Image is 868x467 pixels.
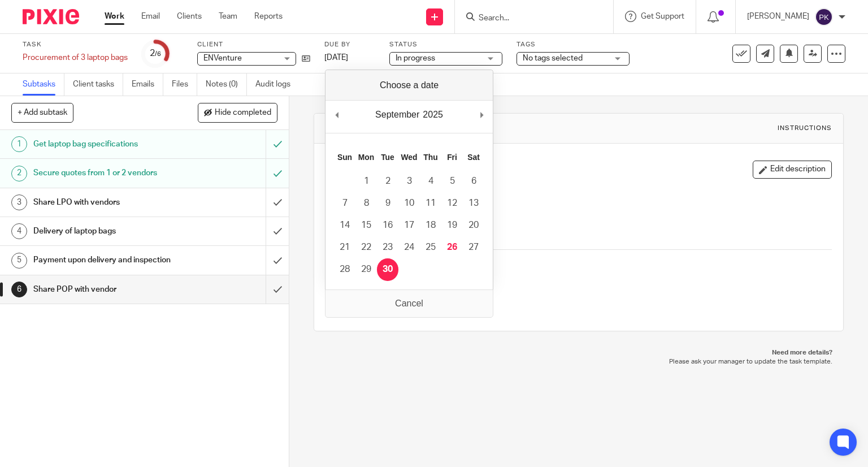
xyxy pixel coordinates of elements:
a: Notes (0) [206,73,247,96]
abbr: Tuesday [381,153,394,162]
div: 2 [11,166,27,181]
div: 2 [150,47,161,60]
button: Previous Month [331,106,342,123]
h1: Share POP with vendor [33,281,181,298]
button: 25 [420,236,441,258]
button: 3 [398,170,420,192]
button: 13 [463,192,484,214]
abbr: Wednesday [401,153,417,162]
a: Files [172,73,197,96]
button: 22 [355,236,377,258]
p: Please ask your manager to update the task template. [325,357,833,366]
span: In progress [396,54,435,62]
div: 4 [11,223,27,239]
label: Client [197,40,310,49]
a: Audit logs [255,73,299,96]
p: [PERSON_NAME] [747,11,809,22]
span: Get Support [641,12,684,20]
h1: Payment upon delivery and inspection [33,252,181,269]
button: 27 [463,236,484,258]
h1: Secure quotes from 1 or 2 vendors [33,165,181,181]
button: 21 [334,236,355,258]
button: 16 [377,214,398,236]
div: Instructions [778,124,832,133]
button: 15 [355,214,377,236]
button: 19 [441,214,463,236]
div: 2025 [421,106,445,123]
button: 8 [355,192,377,214]
button: 20 [463,214,484,236]
h1: Get laptop bag specifications [33,136,181,153]
div: September [374,106,421,123]
label: Due by [324,40,375,49]
label: Tags [517,40,630,49]
h1: Share LPO with vendors [33,194,181,211]
div: Procurement of 3 laptop bags [23,52,128,63]
button: + Add subtask [11,103,73,122]
button: 2 [377,170,398,192]
div: 1 [11,136,27,152]
span: ENVenture [203,54,242,62]
label: Task [23,40,128,49]
button: 10 [398,192,420,214]
abbr: Monday [358,153,374,162]
img: Pixie [23,9,79,24]
span: Hide completed [215,109,271,118]
span: No tags selected [523,54,583,62]
button: 12 [441,192,463,214]
abbr: Friday [447,153,457,162]
a: Work [105,11,124,22]
div: 5 [11,253,27,269]
abbr: Sunday [337,153,352,162]
button: 30 [377,258,398,280]
button: Hide completed [198,103,277,122]
span: [DATE] [324,54,348,62]
button: 28 [334,258,355,280]
button: 24 [398,236,420,258]
button: 18 [420,214,441,236]
button: 9 [377,192,398,214]
button: 29 [355,258,377,280]
div: 6 [11,282,27,297]
button: 5 [441,170,463,192]
button: 1 [355,170,377,192]
h1: Delivery of laptop bags [33,223,181,240]
button: Attach new file [325,288,390,314]
button: 7 [334,192,355,214]
p: Need more details? [325,348,833,357]
abbr: Thursday [423,153,437,162]
button: 26 [441,236,463,258]
a: Clients [177,11,202,22]
abbr: Saturday [467,153,480,162]
small: /6 [155,51,161,57]
button: 4 [420,170,441,192]
a: Team [219,11,237,22]
a: Subtasks [23,73,64,96]
img: svg%3E [815,8,833,26]
a: Email [141,11,160,22]
a: Client tasks [73,73,123,96]
div: 3 [11,194,27,210]
button: Edit description [753,161,832,179]
a: Reports [254,11,283,22]
button: 23 [377,236,398,258]
button: 6 [463,170,484,192]
button: 14 [334,214,355,236]
label: Status [389,40,502,49]
button: 17 [398,214,420,236]
a: Emails [132,73,163,96]
button: 11 [420,192,441,214]
input: Search [478,14,579,24]
button: Next Month [476,106,487,123]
